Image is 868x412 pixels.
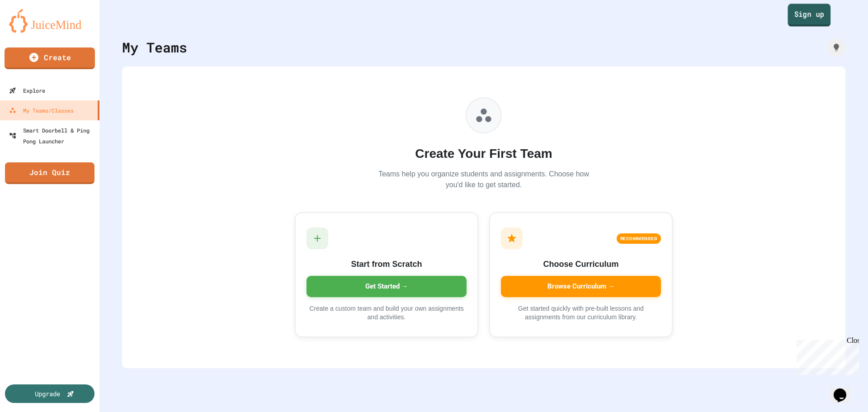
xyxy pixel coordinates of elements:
div: RECOMMENDED [617,233,661,244]
img: logo-orange.svg [9,9,90,33]
iframe: chat widget [793,336,859,375]
div: Get Started → [307,276,467,297]
a: Create [5,47,95,69]
h2: Create Your First Team [375,144,592,163]
p: Teams help you organize students and assignments. Choose how you'd like to get started. [375,169,592,190]
p: Create a custom team and build your own assignments and activities. [307,304,467,322]
div: Browse Curriculum → [501,276,661,297]
iframe: chat widget [830,376,859,403]
div: Chat with us now!Close [4,4,62,57]
div: My Teams/Classes [9,105,74,116]
a: Join Quiz [5,162,94,184]
p: Get started quickly with pre-built lessons and assignments from our curriculum library. [501,304,661,322]
div: How it works [827,38,845,57]
div: Smart Doorbell & Ping Pong Launcher [9,125,96,147]
a: Sign up [788,4,831,26]
div: Upgrade [35,389,60,398]
div: My Teams [122,37,187,57]
h3: Choose Curriculum [501,258,661,270]
h3: Start from Scratch [307,258,467,270]
div: Explore [9,85,45,96]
